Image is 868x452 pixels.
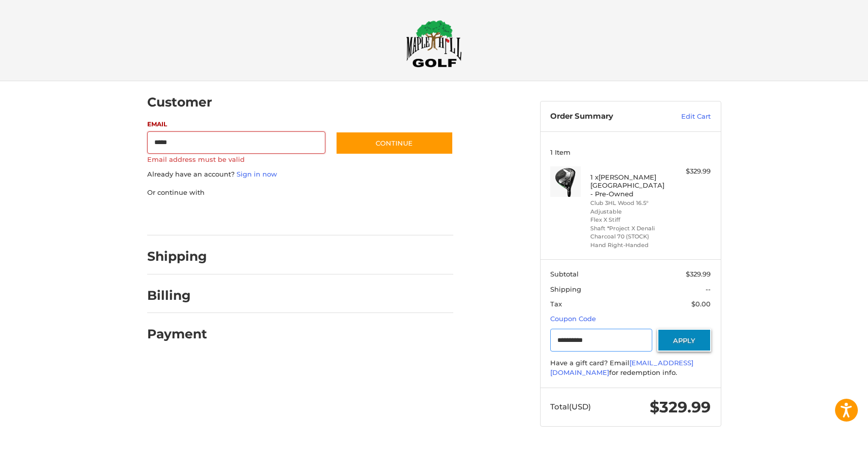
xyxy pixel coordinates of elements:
[406,20,462,67] img: Maple Hill Golf
[686,270,711,278] span: $329.99
[590,173,668,198] h4: 1 x [PERSON_NAME][GEOGRAPHIC_DATA] - Pre-Owned
[550,402,591,411] span: Total (USD)
[144,207,220,226] iframe: PayPal-paypal
[316,207,392,226] iframe: PayPal-venmo
[237,170,277,178] a: Sign in now
[659,112,711,122] a: Edit Cart
[147,288,207,303] h2: Billing
[550,358,711,378] div: Have a gift card? Email for redemption info.
[550,270,579,278] span: Subtotal
[147,120,326,129] label: Email
[147,94,212,110] h2: Customer
[550,285,581,293] span: Shipping
[147,188,453,198] p: Or continue with
[550,112,659,122] h3: Order Summary
[147,155,326,163] label: Email address must be valid
[550,300,562,308] span: Tax
[590,241,668,250] li: Hand Right-Handed
[336,131,453,155] button: Continue
[550,329,652,352] input: Gift Certificate or Coupon Code
[590,199,668,216] li: Club 3HL Wood 16.5° Adjustable
[590,224,668,241] li: Shaft *Project X Denali Charcoal 70 (STOCK)
[230,207,306,226] iframe: PayPal-paylater
[147,169,453,180] p: Already have an account?
[550,148,711,156] h3: 1 Item
[706,285,711,293] span: --
[657,329,711,352] button: Apply
[147,326,207,342] h2: Payment
[650,398,711,416] span: $329.99
[671,166,711,177] div: $329.99
[691,300,711,308] span: $0.00
[147,249,207,264] h2: Shipping
[590,216,668,224] li: Flex X Stiff
[550,315,596,323] a: Coupon Code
